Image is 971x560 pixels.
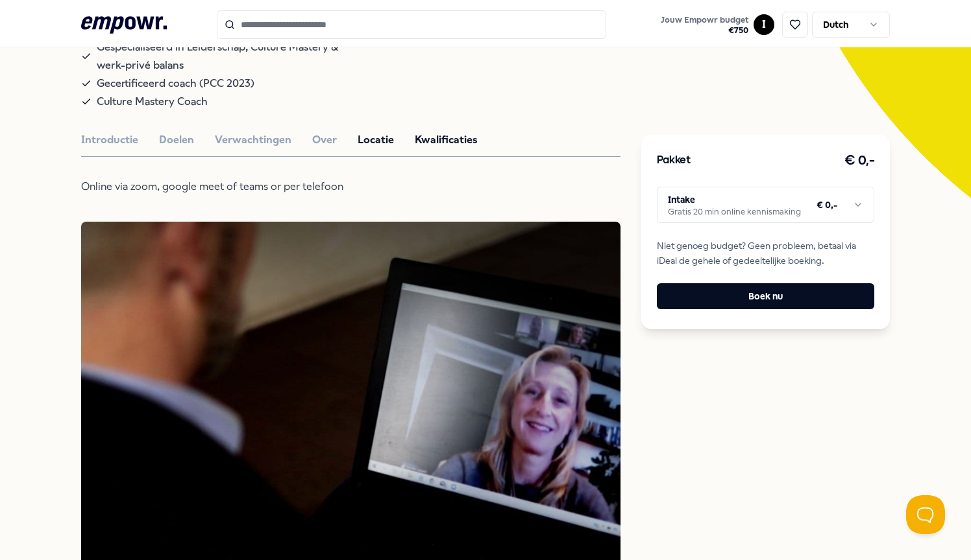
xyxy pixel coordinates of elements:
[844,150,875,171] h3: € 0,-
[657,239,875,268] span: Niet genoeg budget? Geen probleem, betaal via iDeal de gehele of gedeeltelijke boeking.
[661,15,748,25] span: Jouw Empowr budget
[159,132,194,148] button: Doelen
[661,25,748,36] span: € 750
[81,178,503,196] p: Online via zoom, google meet of teams or per telefoon
[215,132,291,148] button: Verwachtingen
[754,14,774,35] button: I
[97,75,254,93] span: Gecertificeerd coach (PCC 2023)
[415,132,478,148] button: Kwalificaties
[656,11,754,38] a: Jouw Empowr budget€750
[97,93,208,111] span: Culture Mastery Coach
[906,495,945,534] iframe: Help Scout Beacon - Open
[358,132,394,148] button: Locatie
[81,132,138,148] button: Introductie
[657,283,875,309] button: Boek nu
[312,132,337,148] button: Over
[217,10,606,39] input: Search for products, categories or subcategories
[97,38,351,75] span: Gespecialiseerd in Leiderschap, Culture Mastery & werk-privé balans
[657,152,691,169] h3: Pakket
[658,12,751,38] button: Jouw Empowr budget€750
